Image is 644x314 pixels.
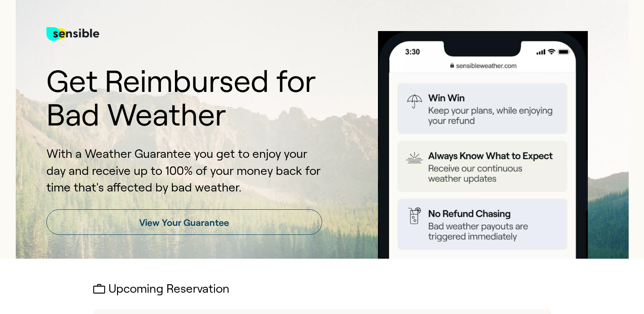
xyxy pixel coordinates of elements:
[46,209,322,235] a: View Your Guarantee
[46,65,322,132] h1: Get Reimbursed for Bad Weather
[93,283,551,296] h2: Upcoming Reservation
[46,17,99,51] img: test for bg
[46,146,322,196] p: With a Weather Guarantee you get to enjoy your day and receive up to 100% of your money back for ...
[368,31,598,259] img: Product box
